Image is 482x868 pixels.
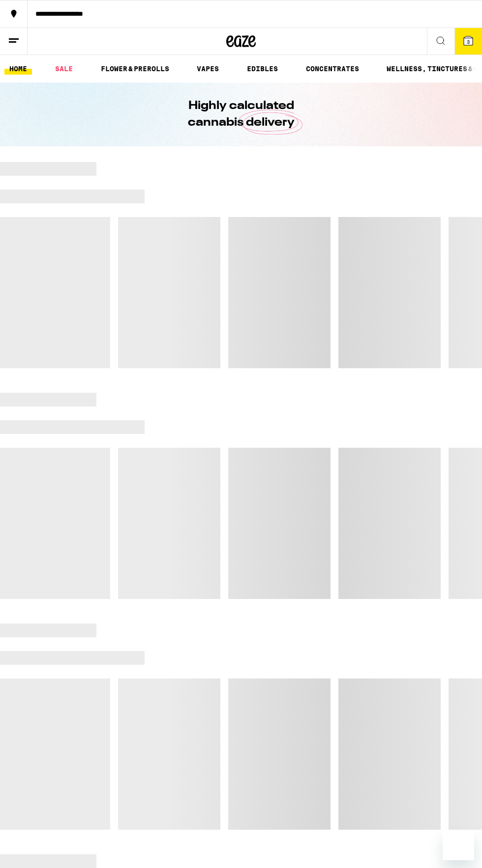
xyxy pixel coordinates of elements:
[50,63,78,75] a: SALE
[96,63,174,75] a: FLOWER & PREROLLS
[160,98,322,131] h1: Highly calculated cannabis delivery
[4,63,32,75] a: HOME
[192,63,224,75] a: VAPES
[301,63,364,75] a: CONCENTRATES
[242,63,283,75] a: EDIBLES
[454,28,482,54] button: 3
[467,39,470,45] span: 3
[443,829,474,860] iframe: Button to launch messaging window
